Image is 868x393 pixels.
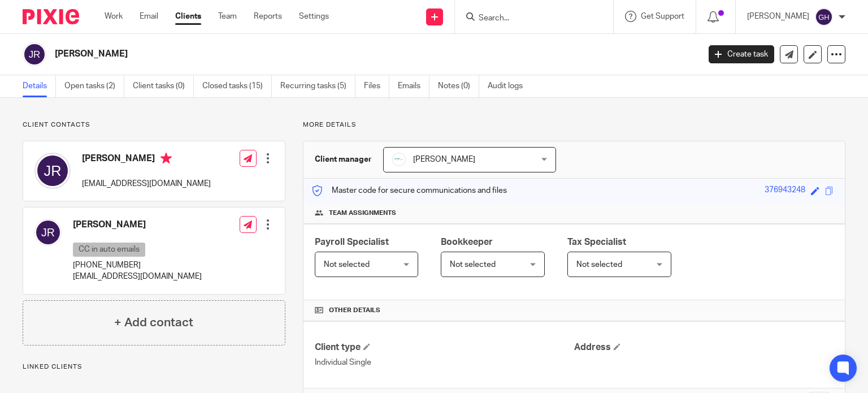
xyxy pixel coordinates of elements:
[324,261,370,269] span: Not selected
[82,153,211,167] h4: [PERSON_NAME]
[815,8,833,26] img: svg%3E
[441,237,493,247] span: Bookkeeper
[218,11,237,22] a: Team
[82,178,211,189] p: [EMAIL_ADDRESS][DOMAIN_NAME]
[73,243,145,257] p: CC in auto emails
[413,156,475,163] span: [PERSON_NAME]
[576,261,622,269] span: Not selected
[438,75,479,97] a: Notes (0)
[73,271,202,282] p: [EMAIL_ADDRESS][DOMAIN_NAME]
[315,237,389,247] span: Payroll Specialist
[709,45,774,63] a: Create task
[478,14,579,24] input: Search
[175,11,201,22] a: Clients
[23,362,285,372] p: Linked clients
[329,209,396,218] span: Team assignments
[34,219,62,246] img: svg%3E
[34,153,71,189] img: svg%3E
[641,12,684,20] span: Get Support
[450,261,496,269] span: Not selected
[312,185,507,196] p: Master code for secure communications and files
[329,306,380,315] span: Other details
[140,11,158,22] a: Email
[133,75,194,97] a: Client tasks (0)
[747,11,809,22] p: [PERSON_NAME]
[299,11,329,22] a: Settings
[398,75,429,97] a: Emails
[23,120,285,129] p: Client contacts
[364,75,389,97] a: Files
[280,75,355,97] a: Recurring tasks (5)
[315,342,574,353] h4: Client type
[488,75,531,97] a: Audit logs
[392,153,406,166] img: _Logo.png
[765,184,805,197] div: 376943248
[315,357,574,368] p: Individual Single
[315,154,372,165] h3: Client manager
[105,11,123,22] a: Work
[23,42,46,66] img: svg%3E
[567,237,626,247] span: Tax Specialist
[23,9,79,24] img: Pixie
[23,75,56,97] a: Details
[55,48,565,60] h2: [PERSON_NAME]
[73,260,202,271] p: [PHONE_NUMBER]
[202,75,272,97] a: Closed tasks (15)
[160,153,172,164] i: Primary
[303,120,845,129] p: More details
[114,314,193,331] h4: + Add contact
[574,342,834,353] h4: Address
[254,11,282,22] a: Reports
[64,75,124,97] a: Open tasks (2)
[73,219,202,231] h4: [PERSON_NAME]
